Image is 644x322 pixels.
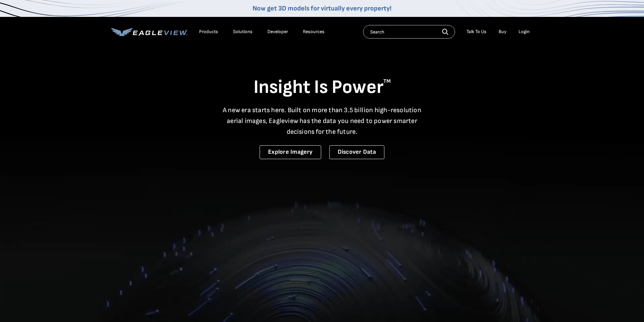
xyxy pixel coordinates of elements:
[219,105,426,137] p: A new era starts here. Built on more than 3.5 billion high-resolution aerial images, Eagleview ha...
[199,29,218,35] div: Products
[303,29,325,35] div: Resources
[260,145,321,159] a: Explore Imagery
[253,4,391,13] a: Now get 3D models for virtually every property!
[499,29,506,35] a: Buy
[467,29,486,35] div: Talk To Us
[519,29,530,35] div: Login
[383,78,391,84] sup: TM
[267,29,288,35] a: Developer
[233,29,253,35] div: Solutions
[329,145,384,159] a: Discover Data
[111,76,533,99] h1: Insight Is Power
[363,25,455,39] input: Search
